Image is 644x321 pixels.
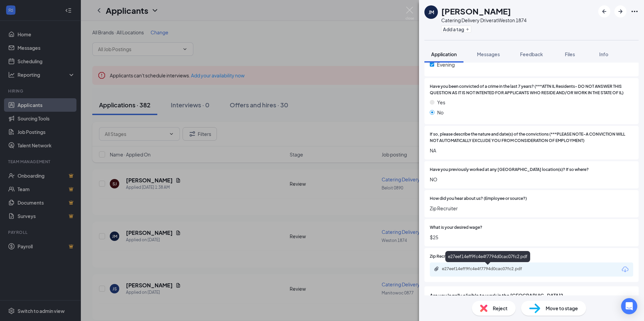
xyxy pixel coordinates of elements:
div: e27eef14eff9fc4e4f7794d0cac07fc2.pdf [442,266,536,272]
span: If so, please describe the nature and date(s) of the convictions (***PLEASE NOTE-A CONVICTION WIL... [430,131,633,144]
svg: ArrowRight [616,7,624,15]
span: Zip Recruiter [430,205,633,212]
svg: Plus [465,27,470,31]
span: Have you been convicted of a crime in the last 7 years? (***ATTN IL Residents- DO NOT ANSWER THIS... [430,83,633,96]
svg: ArrowLeftNew [600,7,608,15]
span: Application [431,51,457,57]
div: JM [428,9,434,15]
div: Catering Delivery Driver at Weston 1874 [441,17,526,24]
span: Have you previously worked at any [GEOGRAPHIC_DATA] location(s)? If so where? [430,167,589,173]
span: Move to stage [546,305,578,312]
span: $25 [430,234,633,241]
h1: [PERSON_NAME] [441,5,511,17]
span: Messages [477,51,500,57]
div: Open Intercom Messenger [621,298,637,314]
button: ArrowRight [614,5,626,17]
span: What is your desired wage? [430,224,482,231]
span: Are you legally eligible to work in the [GEOGRAPHIC_DATA]? [430,292,633,299]
a: Paperclipe27eef14eff9fc4e4f7794d0cac07fc2.pdf [434,266,543,273]
div: e27eef14eff9fc4e4f7794d0cac07fc2.pdf [445,251,530,262]
span: Feedback [520,51,543,57]
svg: Ellipses [631,7,639,15]
span: Reject [493,305,508,312]
span: Zip Recruiter Resume [430,253,470,260]
span: Evening [437,61,455,68]
button: PlusAdd a tag [441,26,471,33]
svg: Download [621,265,629,274]
svg: Paperclip [434,266,439,272]
span: NA [430,147,633,154]
span: Yes [437,99,445,106]
span: Files [565,51,575,57]
span: Info [599,51,608,57]
span: How did you hear about us? (Employee or source?) [430,195,527,202]
span: NO [430,176,633,183]
button: ArrowLeftNew [598,5,610,17]
span: No [437,109,444,116]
